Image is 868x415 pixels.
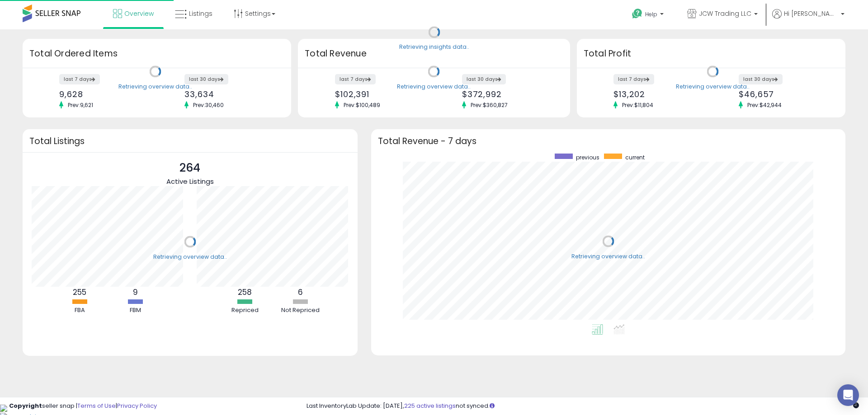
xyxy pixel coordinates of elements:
div: Open Intercom Messenger [837,384,859,406]
a: Hi [PERSON_NAME] [772,9,844,29]
span: Hi [PERSON_NAME] [784,9,838,18]
span: Help [645,10,657,18]
span: Overview [124,9,154,18]
a: Help [625,1,673,29]
div: Retrieving overview data.. [118,83,192,91]
div: Retrieving overview data.. [676,83,750,91]
span: Listings [189,9,212,18]
i: Get Help [632,8,643,19]
div: Retrieving overview data.. [153,253,227,261]
div: Retrieving overview data.. [397,83,471,91]
span: JCW Trading LLC [699,9,751,18]
div: Retrieving overview data.. [571,252,645,261]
